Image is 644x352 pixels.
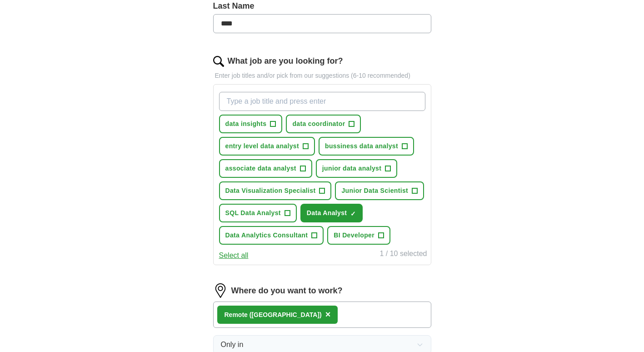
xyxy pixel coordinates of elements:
button: Junior Data Scientist [335,181,424,200]
span: associate data analyst [225,164,296,173]
button: data coordinator [286,115,361,133]
div: 1 / 10 selected [379,248,427,261]
button: SQL Data Analyst [219,204,297,222]
span: × [325,309,331,319]
span: BI Developer [334,231,374,240]
span: junior data analyst [322,164,381,173]
span: Data Analyst [307,208,347,218]
span: data coordinator [292,119,345,129]
button: × [325,308,331,322]
img: search.png [213,56,224,67]
span: Data Analytics Consultant [225,231,308,240]
img: location.png [213,283,228,298]
span: ✓ [350,210,356,217]
span: Only in [221,339,244,350]
span: Junior Data Scientist [341,186,408,196]
span: bussiness data analyst [325,141,398,151]
div: Remote ([GEOGRAPHIC_DATA]) [225,310,322,320]
button: BI Developer [327,226,390,245]
button: Select all [219,250,249,261]
span: entry level data analyst [225,141,299,151]
button: Data Visualization Specialist [219,181,332,200]
label: Where do you want to work? [231,285,343,297]
button: bussiness data analyst [319,137,414,156]
span: SQL Data Analyst [225,208,281,218]
p: Enter job titles and/or pick from our suggestions (6-10 recommended) [213,71,431,80]
button: Data Analyst✓ [300,204,363,222]
button: data insights [219,115,283,133]
input: Type a job title and press enter [219,92,425,111]
button: associate data analyst [219,159,312,178]
span: data insights [225,119,267,129]
button: entry level data analyst [219,137,315,156]
label: What job are you looking for? [228,55,343,67]
button: Data Analytics Consultant [219,226,324,245]
button: junior data analyst [316,159,397,178]
span: Data Visualization Specialist [225,186,316,196]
